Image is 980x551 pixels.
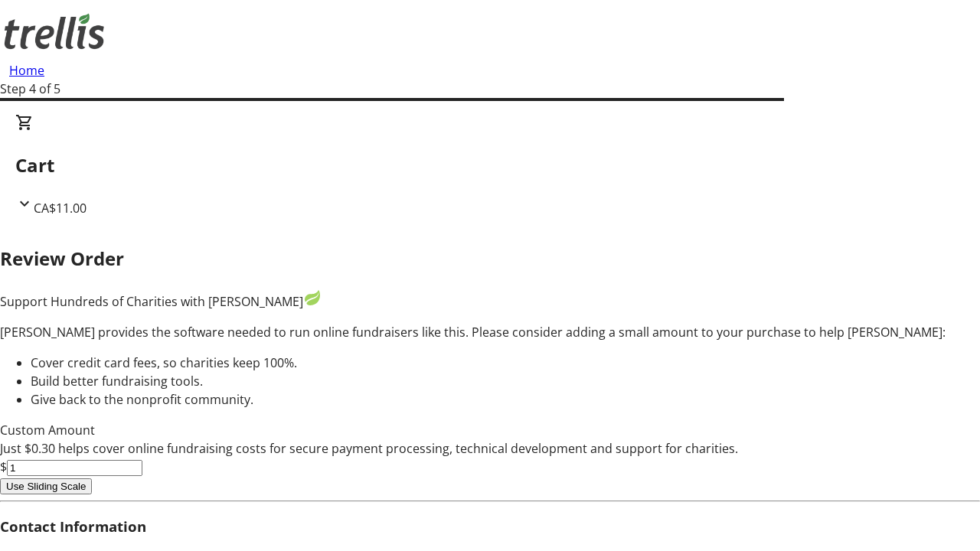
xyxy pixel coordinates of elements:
h2: Cart [15,152,965,179]
li: Give back to the nonprofit community. [31,390,980,409]
li: Cover credit card fees, so charities keep 100%. [31,354,980,372]
div: CartCA$11.00 [15,113,965,217]
li: Build better fundraising tools. [31,372,980,390]
span: CA$11.00 [34,200,87,217]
